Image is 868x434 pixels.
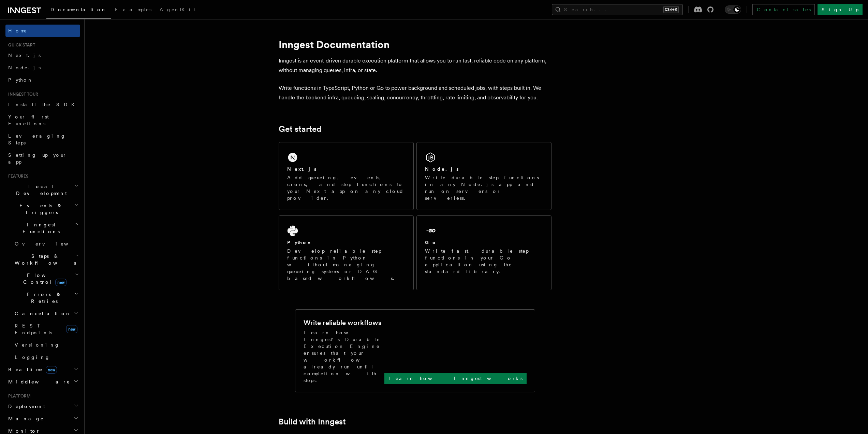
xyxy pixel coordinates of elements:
[8,133,66,145] span: Leveraging Steps
[12,238,80,250] a: Overview
[279,124,321,134] a: Get started
[5,180,80,199] button: Local Development
[5,238,80,363] div: Inngest Functions
[12,351,80,363] a: Logging
[46,366,57,374] span: new
[8,65,41,70] span: Node.js
[5,221,74,235] span: Inngest Functions
[5,363,80,376] button: Realtimenew
[5,111,80,130] a: Your first Functions
[425,239,437,246] h2: Go
[287,166,317,172] h2: Next.js
[8,152,67,165] span: Setting up your app
[388,375,523,382] p: Learn how Inngest works
[5,412,80,425] button: Manage
[5,202,74,216] span: Events & Triggers
[287,174,405,201] p: Add queueing, events, crons, and step functions to your Next app on any cloud provider.
[111,2,156,18] a: Examples
[55,279,67,286] span: new
[425,174,543,201] p: Write durable step functions in any Node.js app and run on servers or serverless.
[5,98,80,111] a: Install the SDK
[66,325,77,333] span: new
[287,248,405,282] p: Develop reliable step functions in Python without managing queueing systems or DAG based workflows.
[287,239,312,246] h2: Python
[5,92,38,97] span: Inngest tour
[425,166,459,172] h2: Node.js
[5,378,70,385] span: Middleware
[5,49,80,61] a: Next.js
[50,7,107,12] span: Documentation
[5,25,80,37] a: Home
[115,7,151,12] span: Examples
[5,74,80,86] a: Python
[5,130,80,149] a: Leveraging Steps
[5,173,28,179] span: Features
[12,272,75,285] span: Flow Control
[279,142,414,210] a: Next.jsAdd queueing, events, crons, and step functions to your Next app on any cloud provider.
[12,310,71,317] span: Cancellation
[5,199,80,219] button: Events & Triggers
[12,307,80,320] button: Cancellation
[552,4,683,15] button: Search...Ctrl+K
[279,83,551,102] p: Write functions in TypeScript, Python or Go to power background and scheduled jobs, with steps bu...
[156,2,200,18] a: AgentKit
[12,288,80,307] button: Errors & Retries
[12,253,76,266] span: Steps & Workflows
[8,27,27,34] span: Home
[5,61,80,74] a: Node.js
[46,2,111,19] a: Documentation
[752,4,815,15] a: Contact sales
[818,4,863,15] a: Sign Up
[416,142,551,210] a: Node.jsWrite durable step functions in any Node.js app and run on servers or serverless.
[12,339,80,351] a: Versioning
[8,114,49,126] span: Your first Functions
[279,215,414,290] a: PythonDevelop reliable step functions in Python without managing queueing systems or DAG based wo...
[160,7,196,12] span: AgentKit
[15,342,60,348] span: Versioning
[725,5,741,14] button: Toggle dark mode
[8,53,41,58] span: Next.js
[279,38,551,51] h1: Inngest Documentation
[5,403,45,410] span: Deployment
[5,415,44,422] span: Manage
[15,323,52,335] span: REST Endpoints
[416,215,551,290] a: GoWrite fast, durable step functions in your Go application using the standard library.
[279,417,346,426] a: Build with Inngest
[5,366,57,373] span: Realtime
[279,56,551,75] p: Inngest is an event-driven durable execution platform that allows you to run fast, reliable code ...
[5,219,80,238] button: Inngest Functions
[8,102,79,107] span: Install the SDK
[12,320,80,339] a: REST Endpointsnew
[384,373,527,384] a: Learn how Inngest works
[304,318,381,327] h2: Write reliable workflows
[5,183,74,197] span: Local Development
[15,354,50,360] span: Logging
[663,6,679,13] kbd: Ctrl+K
[304,329,384,384] p: Learn how Inngest's Durable Execution Engine ensures that your workflow already run until complet...
[5,393,31,399] span: Platform
[15,241,85,247] span: Overview
[12,250,80,269] button: Steps & Workflows
[5,400,80,412] button: Deployment
[12,269,80,288] button: Flow Controlnew
[5,376,80,388] button: Middleware
[8,77,33,83] span: Python
[12,291,74,305] span: Errors & Retries
[5,149,80,168] a: Setting up your app
[425,248,543,275] p: Write fast, durable step functions in your Go application using the standard library.
[5,42,35,48] span: Quick start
